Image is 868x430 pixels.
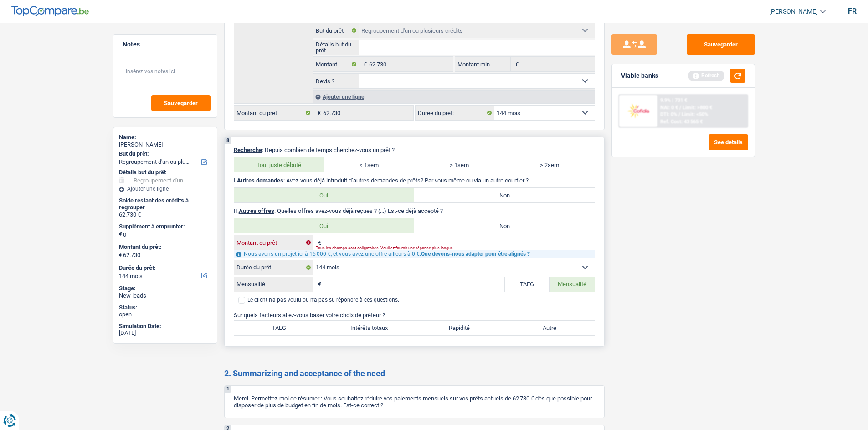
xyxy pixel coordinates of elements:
[123,40,208,48] h5: Notes
[504,157,595,172] label: > 2sem
[504,321,595,335] label: Autre
[234,177,595,184] p: I. : Avez-vous déjà introduit d’autres demandes de prêts? Par vous même ou via un autre courtier ?
[621,72,658,80] div: Viable banks
[313,277,324,292] span: €
[414,188,595,202] label: Non
[769,8,818,15] span: [PERSON_NAME]
[550,277,595,292] label: Mensualité
[119,186,211,192] div: Ajouter une ligne
[621,102,655,119] img: Cofidis
[119,292,211,299] div: New leads
[421,251,530,257] span: Que devons-nous adapter pour être alignés ?
[119,197,211,211] div: Solde restant des crédits à regrouper
[414,157,504,172] label: > 1sem
[505,277,550,292] label: TAEG
[660,111,677,117] span: DTI: 0%
[848,7,857,15] div: fr
[119,304,211,311] div: Status:
[455,57,511,71] label: Montant min.
[234,235,313,250] label: Montant du prêt
[660,119,703,125] div: Ref. Cost: 43 565 €
[151,95,211,111] button: Sauvegarder
[414,321,504,335] label: Rapidité
[313,90,595,103] div: Ajouter une ligne
[119,285,211,292] div: Stage:
[11,6,89,17] img: TopCompare Logo
[225,137,231,144] div: 8
[679,105,681,111] span: /
[234,106,313,120] label: Montant du prêt
[224,369,605,379] h2: 2. Summarizing and acceptance of the need
[313,40,360,55] label: Détails but du prêt
[683,105,712,111] span: Limit: >800 €
[687,34,755,55] button: Sauvegarder
[688,71,724,81] div: Refresh
[678,111,680,117] span: /
[234,250,595,258] div: Nous avons un projet ici à 15 000 €, et vous avez une offre ailleurs à 0 €.
[313,106,323,120] span: €
[119,323,211,330] div: Simulation Date:
[234,207,595,214] p: II. : Quelles offres avez-vous déjà reçues ? (...) Est-ce déjà accepté ?
[119,264,210,272] label: Durée du prêt:
[313,23,360,38] label: But du prêt
[762,4,826,19] a: [PERSON_NAME]
[234,260,313,275] label: Durée du prêt
[313,74,360,88] label: Devis ?
[414,218,595,233] label: Non
[225,386,231,393] div: 1
[239,207,274,214] span: Autres offres
[119,231,122,238] span: €
[234,395,595,409] p: Merci. Permettez-moi de résumer : Vous souhaitez réduire vos paiements mensuels sur vos prêts act...
[119,329,211,337] div: [DATE]
[247,297,399,303] div: Le client n'a pas voulu ou n'a pas su répondre à ces questions.
[313,57,360,71] label: Montant
[234,188,415,202] label: Oui
[359,57,369,71] span: €
[119,243,210,251] label: Montant du prêt:
[234,147,262,153] span: Recherche
[709,134,748,150] button: See details
[234,218,415,233] label: Oui
[234,147,595,153] p: : Depuis combien de temps cherchez-vous un prêt ?
[234,321,324,335] label: TAEG
[119,150,210,157] label: But du prêt:
[237,177,283,184] span: Autres demandes
[119,141,211,148] div: [PERSON_NAME]
[511,57,521,71] span: €
[234,157,324,172] label: Tout juste débuté
[324,157,414,172] label: < 1sem
[119,223,210,230] label: Supplément à emprunter:
[660,105,678,111] span: NAI: 0 €
[119,311,211,318] div: open
[234,277,313,292] label: Mensualité
[416,106,494,120] label: Durée du prêt:
[313,235,324,250] span: €
[119,169,211,176] div: Détails but du prêt
[119,252,122,259] span: €
[164,100,198,106] span: Sauvegarder
[119,134,211,141] div: Name:
[234,312,595,319] p: Sur quels facteurs allez-vous baser votre choix de prêteur ?
[316,246,566,250] div: Tous les champs sont obligatoires. Veuillez fournir une réponse plus longue
[660,97,687,103] div: 9.9% | 731 €
[324,321,414,335] label: Intérêts totaux
[119,211,211,218] div: 62.730 €
[682,111,708,117] span: Limit: <50%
